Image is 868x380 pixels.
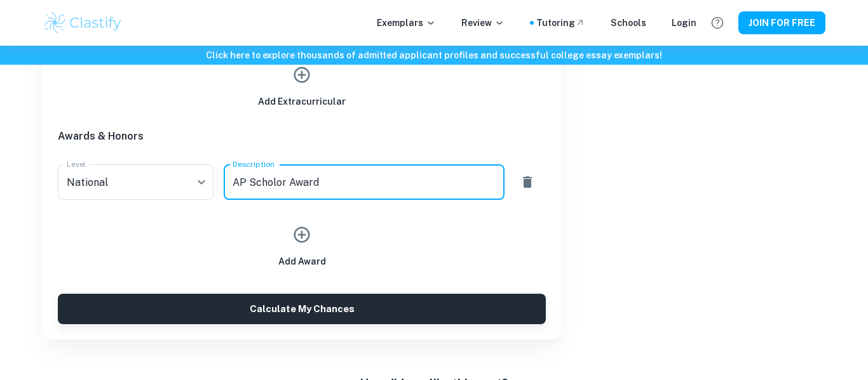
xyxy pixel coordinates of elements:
[258,95,346,108] h6: Add Extracurricular
[58,129,546,144] h6: Awards & Honors
[672,16,696,30] a: Login
[67,159,86,169] label: Level
[377,16,436,30] p: Exemplars
[707,12,728,34] button: Help and Feedback
[233,175,495,190] textarea: AP Scholor Award
[3,48,865,62] h6: Click here to explore thousands of admitted applicant profiles and successful college essay exemp...
[738,11,825,34] button: JOIN FOR FREE
[461,16,505,30] p: Review
[536,16,585,30] a: Tutoring
[611,16,646,30] a: Schools
[278,254,326,268] h6: Add Award
[58,294,546,324] button: Calculate My Chances
[233,159,274,169] label: Description
[58,164,214,200] div: National
[43,10,123,36] img: Clastify logo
